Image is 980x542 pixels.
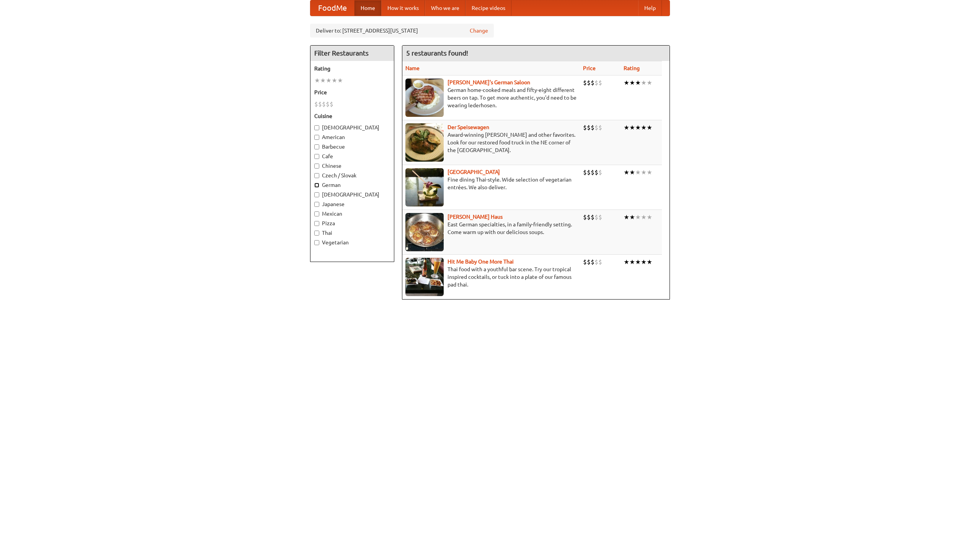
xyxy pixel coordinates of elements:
li: $ [595,79,598,87]
label: American [314,133,390,141]
label: Thai [314,229,390,237]
p: Fine dining Thai-style. Wide selection of vegetarian entrées. We also deliver. [405,176,577,191]
li: ★ [635,213,641,221]
label: Chinese [314,162,390,170]
li: $ [326,100,330,108]
li: $ [583,213,587,221]
a: Change [470,27,488,34]
input: Chinese [314,164,319,169]
li: ★ [326,76,332,85]
label: [DEMOGRAPHIC_DATA] [314,124,390,131]
li: $ [591,258,595,266]
input: Cafe [314,154,319,159]
li: ★ [624,123,629,132]
label: Mexican [314,210,390,218]
p: Award-winning [PERSON_NAME] and other favorites. Look for our restored food truck in the NE corne... [405,131,577,154]
li: ★ [641,168,647,177]
li: ★ [641,258,647,266]
input: German [314,183,319,188]
li: ★ [635,168,641,177]
label: Japanese [314,200,390,208]
li: $ [583,123,587,132]
a: [PERSON_NAME] Haus [448,214,503,220]
a: Price [583,65,596,71]
img: kohlhaus.jpg [405,213,444,251]
a: Rating [624,65,640,71]
input: Mexican [314,211,319,216]
li: ★ [314,76,320,85]
input: [DEMOGRAPHIC_DATA] [314,192,319,197]
a: Hit Me Baby One More Thai [448,259,514,265]
li: ★ [624,258,629,266]
li: ★ [629,79,635,87]
li: ★ [629,123,635,132]
li: ★ [320,76,326,85]
li: ★ [624,213,629,221]
li: ★ [647,123,652,132]
h5: Price [314,88,390,96]
label: Czech / Slovak [314,172,390,179]
input: Czech / Slovak [314,173,319,178]
input: Vegetarian [314,240,319,245]
p: Thai food with a youthful bar scene. Try our tropical inspired cocktails, or tuck into a plate of... [405,265,577,288]
li: ★ [635,123,641,132]
label: Barbecue [314,143,390,151]
li: ★ [624,168,629,177]
li: ★ [647,79,652,87]
label: Cafe [314,152,390,160]
li: $ [587,258,591,266]
li: $ [598,123,602,132]
li: ★ [635,258,641,266]
a: Who we are [425,0,465,16]
li: ★ [641,79,647,87]
img: speisewagen.jpg [405,123,444,162]
li: $ [595,168,598,177]
p: East German specialties, in a family-friendly setting. Come warm up with our delicious soups. [405,221,577,236]
label: Vegetarian [314,239,390,246]
li: $ [587,168,591,177]
img: satay.jpg [405,168,444,206]
li: $ [591,213,595,221]
li: $ [587,79,591,87]
li: $ [598,168,602,177]
div: Deliver to: [STREET_ADDRESS][US_STATE] [310,24,494,38]
img: esthers.jpg [405,79,444,117]
li: $ [598,258,602,266]
a: [GEOGRAPHIC_DATA] [448,169,500,175]
li: $ [595,123,598,132]
a: Help [638,0,662,16]
ng-pluralize: 5 restaurants found! [406,49,468,57]
li: ★ [647,213,652,221]
li: $ [595,213,598,221]
li: ★ [647,168,652,177]
li: $ [591,168,595,177]
li: ★ [337,76,343,85]
a: Name [405,65,420,71]
h4: Filter Restaurants [310,46,394,61]
li: $ [587,123,591,132]
a: Home [354,0,381,16]
li: $ [583,79,587,87]
li: $ [314,100,318,108]
h5: Cuisine [314,112,390,120]
a: FoodMe [310,0,354,16]
a: [PERSON_NAME]'s German Saloon [448,79,530,85]
li: $ [583,168,587,177]
li: ★ [647,258,652,266]
li: $ [583,258,587,266]
li: $ [322,100,326,108]
input: Pizza [314,221,319,226]
li: ★ [624,79,629,87]
li: ★ [332,76,337,85]
a: Recipe videos [465,0,511,16]
input: [DEMOGRAPHIC_DATA] [314,125,319,130]
label: German [314,181,390,189]
b: Der Speisewagen [448,124,489,130]
input: Japanese [314,202,319,207]
p: German home-cooked meals and fifty-eight different beers on tap. To get more authentic, you'd nee... [405,86,577,109]
li: $ [318,100,322,108]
